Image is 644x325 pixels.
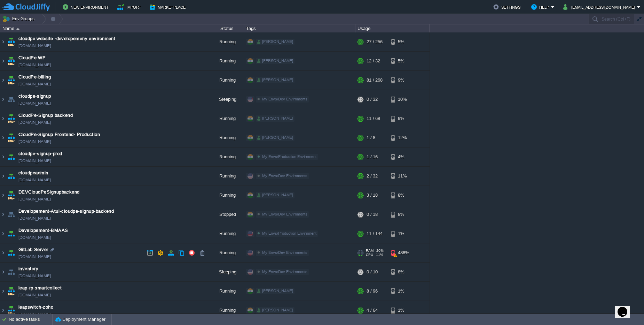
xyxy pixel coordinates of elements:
[367,128,375,147] div: 1 / 8
[2,14,37,24] button: Env Groups
[18,157,51,164] a: [DOMAIN_NAME]
[367,109,380,128] div: 11 / 68
[0,282,6,301] img: AMDAwAAAACH5BAEAAAAALAAAAAABAAEAAAICRAEAOw==
[391,32,414,51] div: 5%
[0,32,6,51] img: AMDAwAAAACH5BAEAAAAALAAAAAABAAEAAAICRAEAOw==
[18,285,62,292] a: leap-rp-smartcollect
[209,71,244,90] div: Running
[18,112,73,119] span: CloudPe-Signup backend
[391,282,414,301] div: 1%
[6,128,16,147] img: AMDAwAAAACH5BAEAAAAALAAAAAABAAEAAAICRAEAOw==
[367,186,378,205] div: 3 / 18
[0,109,6,128] img: AMDAwAAAACH5BAEAAAAALAAAAAABAAEAAAICRAEAOw==
[262,250,307,255] span: My Envs/Dev Envirnments
[210,24,244,32] div: Status
[0,224,6,243] img: AMDAwAAAACH5BAEAAAAALAAAAAABAAEAAAICRAEAOw==
[18,74,51,81] a: CloudPe-billing
[18,253,51,260] a: [DOMAIN_NAME]
[391,71,414,90] div: 9%
[367,205,378,224] div: 0 / 18
[256,192,294,198] div: [PERSON_NAME]
[0,263,6,281] img: AMDAwAAAACH5BAEAAAAALAAAAAABAAEAAAICRAEAOw==
[209,128,244,147] div: Running
[0,71,6,90] img: AMDAwAAAACH5BAEAAAAALAAAAAABAAEAAAICRAEAOw==
[209,301,244,320] div: Running
[493,3,523,11] button: Settings
[117,3,143,11] button: Import
[18,208,114,215] span: Developement-Atul-cloudpe-signup-backend
[0,148,6,166] img: AMDAwAAAACH5BAEAAAAALAAAAAABAAEAAAICRAEAOw==
[1,24,209,32] div: Name
[209,109,244,128] div: Running
[18,81,51,88] a: [DOMAIN_NAME]
[256,77,294,83] div: [PERSON_NAME]
[367,224,383,243] div: 11 / 144
[18,311,51,318] a: [DOMAIN_NAME]
[63,3,111,11] button: New Environment
[18,169,48,176] a: cloudpeadmin
[256,58,294,64] div: [PERSON_NAME]
[18,131,100,138] a: CloudPe-Signup Frontend- Production
[262,231,316,235] span: My Envs/Production Envirnment
[391,167,414,186] div: 11%
[256,115,294,122] div: [PERSON_NAME]
[391,224,414,243] div: 1%
[18,93,51,100] span: cloudpe-signup
[18,304,53,311] a: leapswitch-zoho
[6,167,16,186] img: AMDAwAAAACH5BAEAAAAALAAAAAABAAEAAAICRAEAOw==
[356,24,429,32] div: Usage
[367,32,383,51] div: 27 / 256
[391,186,414,205] div: 8%
[209,224,244,243] div: Running
[18,246,48,253] a: GitLab Server
[209,90,244,109] div: Sleeping
[391,263,414,281] div: 8%
[18,272,51,279] a: [DOMAIN_NAME]
[0,52,6,70] img: AMDAwAAAACH5BAEAAAAALAAAAAABAAEAAAICRAEAOw==
[6,224,16,243] img: AMDAwAAAACH5BAEAAAAALAAAAAABAAEAAAICRAEAOw==
[531,3,551,11] button: Help
[391,128,414,147] div: 12%
[0,301,6,320] img: AMDAwAAAACH5BAEAAAAALAAAAAABAAEAAAICRAEAOw==
[367,167,378,186] div: 2 / 32
[376,253,383,257] span: 11%
[18,54,46,61] a: CloudPe WP
[262,174,307,178] span: My Envs/Dev Envirnments
[6,148,16,166] img: AMDAwAAAACH5BAEAAAAALAAAAAABAAEAAAICRAEAOw==
[6,263,16,281] img: AMDAwAAAACH5BAEAAAAALAAAAAABAAEAAAICRAEAOw==
[563,3,637,11] button: [EMAIL_ADDRESS][DOMAIN_NAME]
[6,205,16,224] img: AMDAwAAAACH5BAEAAAAALAAAAAABAAEAAAICRAEAOw==
[0,167,6,186] img: AMDAwAAAACH5BAEAAAAALAAAAAABAAEAAAICRAEAOw==
[367,301,378,320] div: 4 / 64
[55,316,105,323] button: Deployment Manager
[262,270,307,274] span: My Envs/Dev Envirnments
[18,35,115,42] a: cloudpe website -developemeny environment
[367,52,380,70] div: 12 / 32
[256,39,294,45] div: [PERSON_NAME]
[18,138,51,145] a: [DOMAIN_NAME]
[16,28,19,30] img: AMDAwAAAACH5BAEAAAAALAAAAAABAAEAAAICRAEAOw==
[18,265,38,272] a: inventory
[391,148,414,166] div: 4%
[9,314,52,325] div: No active tasks
[18,119,51,126] a: [DOMAIN_NAME]
[209,148,244,166] div: Running
[18,189,80,196] a: DEVCloudPeSignupbackend
[18,292,51,298] a: [DOMAIN_NAME]
[0,243,6,262] img: AMDAwAAAACH5BAEAAAAALAAAAAABAAEAAAICRAEAOw==
[366,253,373,257] span: CPU
[256,307,294,313] div: [PERSON_NAME]
[18,100,51,107] a: [DOMAIN_NAME]
[6,109,16,128] img: AMDAwAAAACH5BAEAAAAALAAAAAABAAEAAAICRAEAOw==
[209,52,244,70] div: Running
[209,186,244,205] div: Running
[6,90,16,109] img: AMDAwAAAACH5BAEAAAAALAAAAAABAAEAAAICRAEAOw==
